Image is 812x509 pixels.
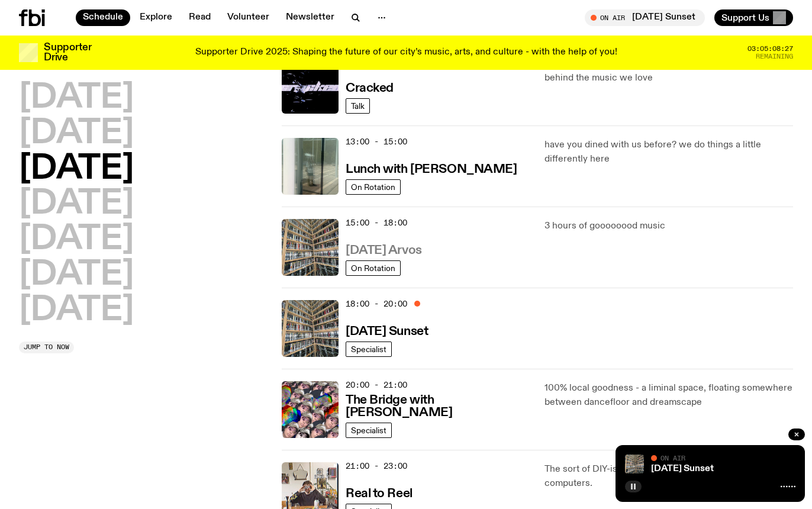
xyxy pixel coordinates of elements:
span: Specialist [351,344,386,353]
span: Jump to now [24,344,69,350]
span: Support Us [721,12,769,23]
span: Talk [351,101,365,110]
button: [DATE] [19,223,134,256]
a: Cracked [346,80,394,95]
span: On Rotation [351,182,395,191]
a: Newsletter [279,9,341,26]
a: [DATE] Arvos [346,242,422,257]
button: [DATE] [19,82,134,115]
h3: The Bridge with [PERSON_NAME] [346,394,530,419]
h3: Supporter Drive [44,43,91,63]
a: The Bridge with [PERSON_NAME] [346,392,530,419]
h3: [DATE] Sunset [346,326,428,338]
h3: Cracked [346,82,394,95]
button: [DATE] [19,259,134,292]
button: On Air[DATE] Sunset [585,9,705,26]
h3: Real to Reel [346,488,413,500]
button: [DATE] [19,188,134,221]
img: A corner shot of the fbi music library [282,300,339,357]
span: 13:00 - 15:00 [346,136,407,147]
span: Remaining [756,53,793,60]
a: Talk [346,98,370,114]
a: [DATE] Sunset [346,323,428,338]
img: A corner shot of the fbi music library [625,455,644,473]
p: have you dined with us before? we do things a little differently here [544,138,793,166]
img: Logo for Podcast Cracked. Black background, with white writing, with glass smashing graphics [282,57,339,114]
button: [DATE] [19,153,134,186]
span: 15:00 - 18:00 [346,217,407,228]
button: Jump to now [19,342,74,353]
a: Volunteer [220,9,276,26]
p: 3 hours of goooooood music [544,219,793,233]
h3: [DATE] Arvos [346,244,422,257]
a: Specialist [346,423,392,438]
button: [DATE] [19,294,134,327]
h3: Lunch with [PERSON_NAME] [346,163,517,176]
a: Real to Reel [346,485,413,500]
button: Support Us [714,9,793,26]
a: [DATE] Sunset [651,464,714,473]
p: Supporter Drive 2025: Shaping the future of our city’s music, arts, and culture - with the help o... [195,47,617,58]
a: On Rotation [346,179,401,195]
span: 20:00 - 21:00 [346,379,407,391]
a: Read [182,9,218,26]
a: Lunch with [PERSON_NAME] [346,161,517,176]
a: On Rotation [346,260,401,276]
a: Explore [133,9,179,26]
img: A corner shot of the fbi music library [282,219,339,276]
p: The sort of DIY-ish show: with love for instruments over computers. [544,462,793,491]
span: Specialist [351,426,386,434]
a: Schedule [76,9,130,26]
p: Cracked [PERSON_NAME] open the creative process behind the music we love [544,57,793,85]
button: [DATE] [19,117,134,150]
a: Specialist [346,342,392,357]
span: 18:00 - 20:00 [346,298,407,310]
span: 21:00 - 23:00 [346,460,407,472]
span: On Rotation [351,263,395,272]
p: 100% local goodness - a liminal space, floating somewhere between dancefloor and dreamscape [544,381,793,410]
span: On Air [660,454,685,462]
span: 03:05:08:27 [747,46,793,52]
